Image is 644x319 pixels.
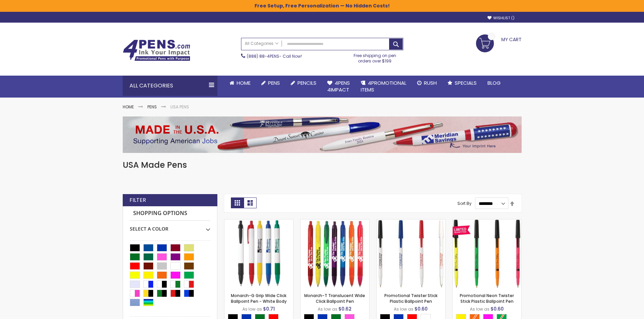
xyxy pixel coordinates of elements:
[123,104,134,110] a: Home
[442,76,482,90] a: Specials
[338,305,352,312] span: $0.62
[268,79,280,86] span: Pens
[130,221,210,232] div: Select A Color
[285,76,322,90] a: Pencils
[487,16,515,21] a: Wishlist
[318,306,337,312] span: As low as
[384,293,437,304] a: Promotional Twister Stick Plastic Ballpoint Pen
[327,79,350,93] span: 4Pens 4impact
[123,160,522,170] h1: USA Made Pens
[455,79,477,86] span: Specials
[460,293,514,304] a: Promotional Neon Twister Stick Plastic Ballpoint Pen
[301,219,369,225] a: Monarch-T Translucent Wide Click Ballpoint Pen
[377,219,445,288] img: Promotional Twister Stick Plastic Ballpoint Pen
[123,116,522,153] img: USA Pens
[347,50,403,64] div: Free shipping on pen orders over $199
[123,76,217,96] div: All Categories
[424,79,437,86] span: Rush
[237,79,251,86] span: Home
[147,104,157,110] a: Pens
[170,104,189,110] strong: USA Pens
[247,53,279,59] a: (888) 88-4PENS
[487,79,501,86] span: Blog
[377,219,445,225] a: Promotional Twister Stick Plastic Ballpoint Pen
[224,219,293,225] a: Monarch-G Grip Wide Click Ballpoint Pen - White Body
[457,201,472,206] label: Sort By
[453,219,521,288] img: Promotional Neon Twister Stick Plastic Ballpoint Pen
[470,306,490,312] span: As low as
[123,39,190,61] img: 4Pens Custom Pens and Promotional Products
[482,76,506,90] a: Blog
[256,76,285,90] a: Pens
[394,306,413,312] span: As low as
[414,305,428,312] span: $0.60
[247,53,302,59] span: - Call Now!
[241,38,282,49] a: All Categories
[130,206,210,221] strong: Shopping Options
[245,41,279,46] span: All Categories
[231,197,244,208] strong: Grid
[224,76,256,90] a: Home
[231,293,287,304] a: Monarch-G Grip Wide Click Ballpoint Pen - White Body
[224,219,293,288] img: Monarch-G Grip Wide Click Ballpoint Pen - White Body
[263,305,275,312] span: $0.71
[301,219,369,288] img: Monarch-T Translucent Wide Click Ballpoint Pen
[355,76,412,98] a: 4PROMOTIONALITEMS
[453,219,521,225] a: Promotional Neon Twister Stick Plastic Ballpoint Pen
[304,293,365,304] a: Monarch-T Translucent Wide Click Ballpoint Pen
[322,76,355,98] a: 4Pens4impact
[297,79,316,86] span: Pencils
[242,306,262,312] span: As low as
[412,76,442,90] a: Rush
[129,196,146,204] strong: Filter
[491,305,504,312] span: $0.60
[361,79,406,93] span: 4PROMOTIONAL ITEMS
